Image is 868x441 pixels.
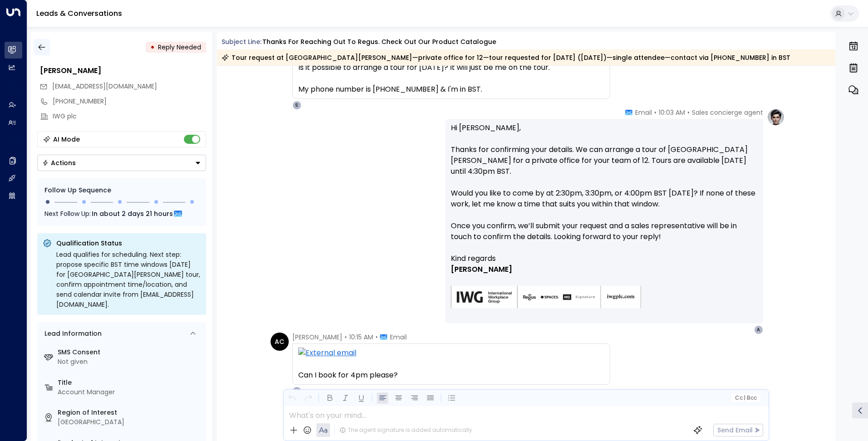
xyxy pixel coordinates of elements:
div: Next Follow Up: [44,209,199,219]
button: Actions [37,155,206,171]
div: Button group with a nested menu [37,155,206,171]
label: Title [58,378,202,387]
span: • [687,108,690,117]
img: External email [298,348,604,359]
div: Not given [58,357,202,367]
span: Sales concierge agent [692,108,763,117]
button: Undo [286,392,298,404]
span: [PERSON_NAME] [451,264,512,275]
div: Can I book for 4pm please? [298,370,604,381]
div: • [150,39,155,55]
div: Tour request at [GEOGRAPHIC_DATA][PERSON_NAME]—private office for 12—tour requested for [DATE] ([... [222,53,790,62]
span: Subject Line: [222,37,261,46]
span: | [744,395,745,401]
span: Email [635,108,652,117]
div: Is it possible to arrange a tour for [DATE]? It will just be me on the tour. [298,62,604,73]
p: Qualification Status [56,239,201,248]
div: [PERSON_NAME] [40,65,206,76]
div: Lead qualifies for scheduling. Next step: propose specific BST time windows [DATE] for [GEOGRAPHI... [56,250,201,309]
span: Reply Needed [158,43,201,52]
button: Redo [302,392,314,404]
span: aallcc@hotmail.co.uk [52,82,157,91]
div: [GEOGRAPHIC_DATA] [58,417,202,427]
div: The agent signature is added automatically [340,426,472,434]
div: Lead Information [41,329,102,338]
div: My phone number is [PHONE_NUMBER] & I'm in BST. [298,84,604,95]
div: Actions [42,159,76,167]
span: Email [390,333,407,342]
div: Account Manager [58,387,202,397]
div: Signature [451,253,758,320]
span: [EMAIL_ADDRESS][DOMAIN_NAME] [52,82,157,91]
p: Hi [PERSON_NAME], Thanks for confirming your details. We can arrange a tour of [GEOGRAPHIC_DATA][... [451,122,758,253]
img: profile-logo.png [767,108,785,126]
span: [PERSON_NAME] [292,333,342,342]
div: [PHONE_NUMBER] [53,97,206,106]
span: In about 2 days 21 hours [92,209,173,219]
img: AIorK4zU2Kz5WUNqa9ifSKC9jFH1hjwenjvh85X70KBOPduETvkeZu4OqG8oPuqbwvp3xfXcMQJCRtwYb-SG [451,286,641,309]
div: IWG plc [53,112,206,121]
div: S [292,387,301,396]
button: Cc|Bcc [731,394,760,402]
span: 10:15 AM [349,333,373,342]
label: Region of Interest [58,408,202,417]
span: Kind regards [451,253,496,264]
div: A [754,325,763,334]
span: • [375,333,378,342]
div: AI Mode [53,135,80,144]
span: • [654,108,656,117]
span: 10:03 AM [659,108,685,117]
div: AC [271,333,289,351]
div: Thanks for reaching out to Regus. Check out our product catalogue [262,37,496,47]
div: S [292,101,301,110]
div: Follow Up Sequence [44,186,199,195]
label: SMS Consent [58,348,202,357]
span: • [345,333,347,342]
span: Cc Bcc [735,395,756,401]
a: Leads & Conversations [36,8,122,19]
